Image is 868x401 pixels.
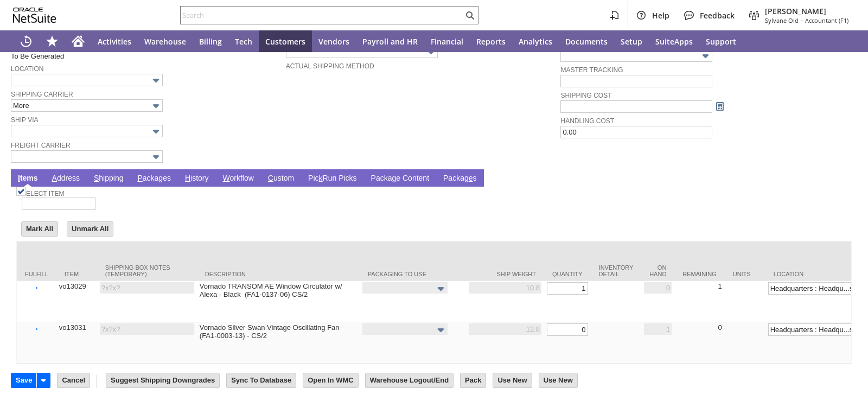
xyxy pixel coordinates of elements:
a: History [182,174,212,184]
div: Quantity [552,271,583,277]
a: Items [15,174,41,184]
a: Documents [559,30,614,52]
input: Warehouse Logout/End [366,373,453,387]
a: Custom [265,174,297,184]
a: Support [699,30,743,52]
a: Shipping Cost [560,92,611,99]
span: Tech [235,36,252,47]
a: Analytics [512,30,559,52]
img: More Options [435,324,447,336]
img: More Options [150,125,162,138]
span: I [18,174,20,182]
input: Sync To Database [227,373,296,387]
a: Shipping Carrier [11,91,73,98]
span: Payroll and HR [362,36,418,47]
div: Units [733,271,757,277]
span: Analytics [519,36,552,47]
div: Fulfill [25,271,48,277]
a: Financial [424,30,470,52]
a: Calculate [714,100,726,112]
td: Vornado Silver Swan Vintage Oscillating Fan (FA1-0003-13) - CS/2 [197,322,360,364]
a: Vendors [312,30,356,52]
img: More Options [425,46,437,59]
input: Fulfill [20,328,54,330]
div: Shortcuts [39,30,65,52]
td: Vornado TRANSOM AE Window Circulator w/ Alexa - Black (FA1-0137-06) CS/2 [197,281,360,322]
a: Actual Shipping Method [286,62,374,70]
svg: Search [463,9,476,22]
div: Inventory Detail [599,264,634,277]
div: Shipping Box Notes (Temporary) [105,264,189,277]
input: Save [11,373,36,387]
a: Customers [259,30,312,52]
div: On Hand [649,264,666,277]
a: Billing [193,30,228,52]
a: Warehouse [138,30,193,52]
img: More Options [435,283,447,295]
a: Select Item [22,190,64,198]
input: Search [181,9,463,22]
span: H [185,174,190,182]
a: vo13029 [59,282,86,290]
a: Shipping [91,174,126,184]
input: Unmark All [67,222,113,236]
span: Customers [265,36,305,47]
a: SuiteApps [649,30,699,52]
span: Help [652,10,669,21]
a: Package Content [368,174,432,184]
div: Description [205,271,352,277]
input: Suggest Shipping Downgrades [106,373,219,387]
svg: Home [72,35,85,48]
input: Fulfill [20,287,54,289]
svg: Shortcuts [46,35,59,48]
span: Billing [199,36,222,47]
span: C [268,174,273,182]
img: More Options [150,151,162,163]
a: Recent Records [13,30,39,52]
td: 0 [674,322,724,364]
a: Ship Via [11,116,38,124]
a: Home [65,30,91,52]
a: Handling Cost [560,117,614,125]
span: Reports [476,36,506,47]
a: vo13031 [59,323,86,332]
svg: logo [13,8,56,23]
a: Activities [91,30,138,52]
span: Support [706,36,736,47]
input: Open In WMC [303,373,358,387]
a: Reports [470,30,512,52]
div: Remaining [682,271,716,277]
span: e [469,174,473,182]
span: Vendors [318,36,349,47]
input: Use New [493,373,531,387]
span: Financial [431,36,463,47]
input: Mark All [22,222,58,236]
a: Tech [228,30,259,52]
span: [PERSON_NAME] [765,6,848,16]
a: Unrolled view on [838,171,851,184]
a: Packages [135,174,174,184]
input: Pack [461,373,486,387]
a: Packages [441,174,480,184]
td: 1 [674,281,724,322]
input: Use New [539,373,577,387]
span: S [94,174,99,182]
a: Master Tracking [560,66,623,74]
a: Payroll and HR [356,30,424,52]
span: P [137,174,142,182]
a: PickRun Picks [305,174,359,184]
span: Setup [621,36,642,47]
div: Packaging to Use [368,271,458,277]
a: Address [49,174,82,184]
div: Ship Weight [474,271,536,277]
input: More [11,99,163,112]
img: More Options [150,100,162,112]
a: Setup [614,30,649,52]
span: Feedback [700,10,735,21]
img: More Options [150,74,162,87]
span: Activities [98,36,131,47]
a: Location [11,65,43,73]
span: Documents [565,36,608,47]
img: More Options [699,50,712,62]
span: Accountant (F1) [805,16,848,24]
